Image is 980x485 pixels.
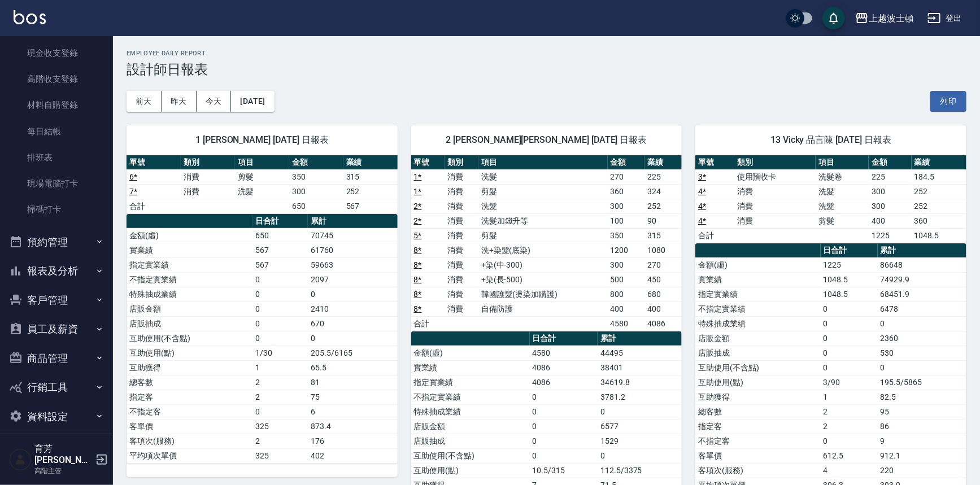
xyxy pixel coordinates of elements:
td: 店販金額 [695,331,820,346]
td: 指定實業績 [127,257,252,272]
span: 2 [PERSON_NAME][PERSON_NAME] [DATE] 日報表 [425,134,669,146]
td: 店販抽成 [411,434,530,448]
td: 0 [598,448,682,463]
td: 2 [252,375,308,390]
td: 使用預收卡 [734,169,816,184]
td: 洗髮 [478,169,608,184]
td: 消費 [445,287,478,302]
td: 消費 [445,169,478,184]
a: 掃碼打卡 [5,196,108,222]
td: 不指定實業績 [127,272,252,287]
td: 互助獲得 [127,360,252,375]
td: 220 [878,463,966,478]
td: 0 [821,360,878,375]
td: 400 [608,302,645,316]
th: 單號 [127,155,181,170]
td: 店販金額 [127,302,252,316]
td: 洗+染髮(底染) [478,243,608,257]
td: 360 [912,213,966,228]
td: 洗髮 [235,184,289,199]
td: 消費 [445,199,478,213]
td: 3781.2 [598,390,682,404]
td: 325 [252,448,308,463]
th: 日合計 [821,243,878,258]
td: 61760 [308,243,397,257]
th: 業績 [644,155,682,170]
td: 400 [869,213,912,228]
td: 1048.5 [912,228,966,243]
td: 1225 [821,257,878,272]
td: 消費 [445,243,478,257]
td: 4086 [530,375,598,390]
td: 0 [821,302,878,316]
td: 567 [252,257,308,272]
td: 184.5 [912,169,966,184]
td: 剪髮 [478,184,608,199]
td: 400 [644,302,682,316]
td: 252 [912,184,966,199]
td: 互助使用(不含點) [127,331,252,346]
td: 252 [912,199,966,213]
td: 金額(虛) [127,228,252,243]
td: 合計 [695,228,734,243]
td: 互助使用(點) [695,375,820,390]
td: +染(長-500) [478,272,608,287]
td: 4086 [530,360,598,375]
td: 4 [821,463,878,478]
td: 2 [821,419,878,434]
table: a dense table [127,214,398,464]
td: 315 [644,228,682,243]
td: 176 [308,434,397,448]
td: 86648 [878,257,966,272]
td: 74929.9 [878,272,966,287]
th: 累計 [308,214,397,229]
td: 325 [252,419,308,434]
button: 行銷工具 [5,373,108,402]
td: 不指定實業績 [411,390,530,404]
th: 日合計 [530,331,598,346]
td: 消費 [445,184,478,199]
button: 列印 [930,91,966,112]
td: 75 [308,390,397,404]
td: 0 [530,434,598,448]
td: 實業績 [411,360,530,375]
img: Logo [14,10,46,24]
td: 店販抽成 [695,346,820,360]
td: 消費 [734,213,816,228]
th: 項目 [816,155,869,170]
td: 4580 [608,316,645,331]
td: 不指定實業績 [695,302,820,316]
td: 特殊抽成業績 [411,404,530,419]
a: 排班表 [5,145,108,171]
th: 類別 [181,155,235,170]
span: 1 [PERSON_NAME] [DATE] 日報表 [140,134,384,146]
button: 客戶管理 [5,286,108,315]
th: 類別 [445,155,478,170]
td: 1225 [869,228,912,243]
td: 300 [608,257,645,272]
td: 0 [598,404,682,419]
td: 1048.5 [821,287,878,302]
td: 店販抽成 [127,316,252,331]
th: 金額 [869,155,912,170]
td: 平均項次單價 [127,448,252,463]
td: 1529 [598,434,682,448]
td: 0 [821,331,878,346]
button: 資料設定 [5,402,108,431]
td: 總客數 [127,375,252,390]
td: 指定實業績 [411,375,530,390]
th: 單號 [411,155,445,170]
td: 2 [821,404,878,419]
td: 0 [530,448,598,463]
a: 每日結帳 [5,119,108,145]
div: 上越波士頓 [869,11,914,25]
td: 不指定客 [695,434,820,448]
td: 6577 [598,419,682,434]
td: 店販金額 [411,419,530,434]
td: 2097 [308,272,397,287]
td: 4086 [644,316,682,331]
td: 2 [252,390,308,404]
th: 項目 [235,155,289,170]
td: 205.5/6165 [308,346,397,360]
th: 類別 [734,155,816,170]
